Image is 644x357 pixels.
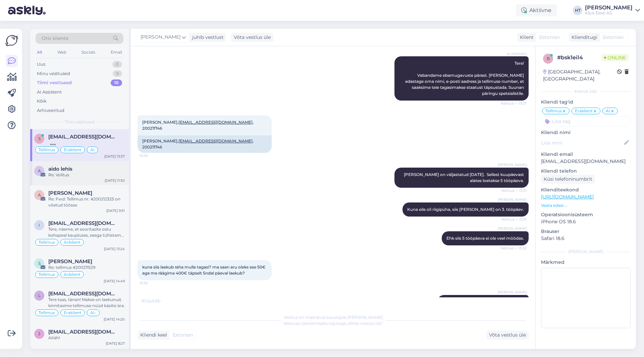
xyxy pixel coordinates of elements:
[48,166,72,172] span: aido lehis
[541,116,631,126] input: Lisa tag
[142,264,267,276] span: kuna siis laekub raha mulle tagasi? ma saan aru oleks see 50€ aga me räägime 400€ täpselt 5ndal p...
[140,153,165,158] span: 13:29
[109,48,123,57] div: Email
[38,192,41,197] span: A
[190,34,224,41] div: juhib vestlust
[141,34,180,41] span: [PERSON_NAME]
[56,48,68,57] div: Web
[501,217,527,222] span: Nähtud ✓ 13:31
[140,281,165,286] span: 13:35
[80,48,97,57] div: Socials
[113,70,122,77] div: 9
[48,297,125,309] div: Tere taas, tänan! Makse on laekunud, kinnitasime tellimuse nüüd käsitsi ära.
[48,190,92,196] span: Annemari Oherd
[547,56,550,61] span: b
[498,290,527,295] span: [PERSON_NAME]
[545,109,562,113] span: Tellimus
[178,138,253,143] a: [EMAIL_ADDRESS][DOMAIN_NAME]
[606,109,610,113] span: AI
[39,311,55,315] span: Tellimus
[541,99,631,106] p: Kliendi tag'id
[573,6,582,15] div: HT
[557,54,601,62] div: # bsk1eil4
[569,34,597,41] div: Klienditugi
[37,70,70,77] div: Minu vestlused
[138,297,529,304] div: Kirjutab
[106,208,125,213] div: [DATE] 9:31
[541,235,631,242] p: Safari 18.6
[48,258,92,264] span: Sergei Ruban
[39,273,55,277] span: Tellimus
[541,194,594,200] a: [URL][DOMAIN_NAME]
[585,10,633,16] div: Klick Eesti AS
[39,240,55,244] span: Tellimus
[5,34,18,47] img: Askly Logo
[407,207,524,212] span: Kuna eile oli riigipüha, siis [PERSON_NAME] on 3. tööpäev.
[39,148,55,152] span: Tellimus
[138,332,167,339] div: Kliendi keel
[106,341,125,346] div: [DATE] 8:27
[48,329,118,335] span: jurijesmin@gmail.com
[42,35,68,42] span: Otsi kliente
[541,129,631,136] p: Kliendi nimi
[48,291,118,297] span: lisettecarolineanton@gmail.com
[111,79,122,86] div: 10
[541,211,631,218] p: Operatsioonisüsteem
[104,154,125,159] div: [DATE] 13:37
[173,332,193,339] span: Estonian
[517,34,534,41] div: Klient
[603,34,624,41] span: Estonian
[160,298,161,304] span: .
[541,218,631,225] p: iPhone OS 18.6
[541,186,631,193] p: Klienditeekond
[37,61,45,68] div: Uus
[585,5,640,16] a: [PERSON_NAME]Klick Eesti AS
[64,240,80,244] span: Äriklient
[501,246,527,251] span: Nähtud ✓ 13:32
[90,311,96,315] span: AI-
[48,134,118,140] span: siimkurs1@gmail.com
[601,54,629,61] span: Online
[541,151,631,158] p: Kliendi email
[498,162,527,167] span: [PERSON_NAME]
[516,4,557,16] div: Aktiivne
[501,188,527,193] span: Nähtud ✓ 13:31
[38,168,41,173] span: a
[37,98,47,105] div: Kõik
[37,79,72,86] div: Tiimi vestlused
[541,158,631,165] p: [EMAIL_ADDRESS][DOMAIN_NAME]
[38,136,41,141] span: s
[585,5,633,10] div: [PERSON_NAME]
[64,148,82,152] span: Eraklient
[543,68,617,82] div: [GEOGRAPHIC_DATA], [GEOGRAPHIC_DATA]
[541,139,623,146] input: Lisa nimi
[48,196,125,208] div: Re: Fwd: Tellimus nr. #200212325 on võetud töösse
[541,88,631,95] div: Kliendi info
[501,101,527,106] span: Nähtud ✓ 13:27
[37,89,62,96] div: AI Assistent
[65,119,95,125] span: Tiimi vestlused
[48,335,125,341] div: Aitäh!
[283,321,383,326] span: Vestluse ülevõtmiseks vajutage
[142,120,255,131] span: [PERSON_NAME], , 200211746
[48,220,118,226] span: info@etselekter.ee
[541,175,595,184] div: Küsi telefoninumbrit
[486,331,529,340] div: Võta vestlus üle
[38,331,40,336] span: j
[38,293,41,298] span: l
[64,273,80,277] span: Äriklient
[231,33,273,42] div: Võta vestlus üle
[498,197,527,202] span: [PERSON_NAME]
[105,178,125,183] div: [DATE] 11:30
[404,172,525,183] span: [PERSON_NAME] on väljastatud [DATE]. Sellest kuupäevast alates loetakse 5 tööpäeva.
[284,315,383,320] span: Vestlus on määratud kasutajale [PERSON_NAME]
[48,172,125,178] div: Re: Volitus
[138,135,272,153] div: [PERSON_NAME], , 200211746
[178,120,253,125] a: [EMAIL_ADDRESS][DOMAIN_NAME]
[446,236,524,241] span: Ehk siis 5 tööpäeva ei ole veel möödas.
[541,249,631,255] div: [PERSON_NAME]
[104,317,125,322] div: [DATE] 14:20
[575,109,593,113] span: Eraklient
[112,61,122,68] div: 0
[36,48,43,57] div: All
